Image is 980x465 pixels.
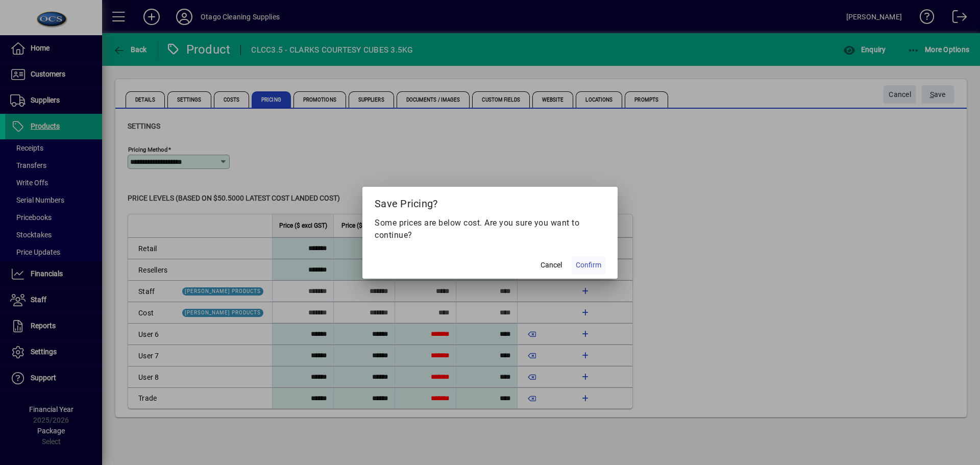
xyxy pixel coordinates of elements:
[375,217,605,241] p: Some prices are below cost. Are you sure you want to continue?
[535,256,568,275] button: Cancel
[576,260,601,271] span: Confirm
[572,256,605,275] button: Confirm
[541,260,562,271] span: Cancel
[362,187,618,216] h2: Save Pricing?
